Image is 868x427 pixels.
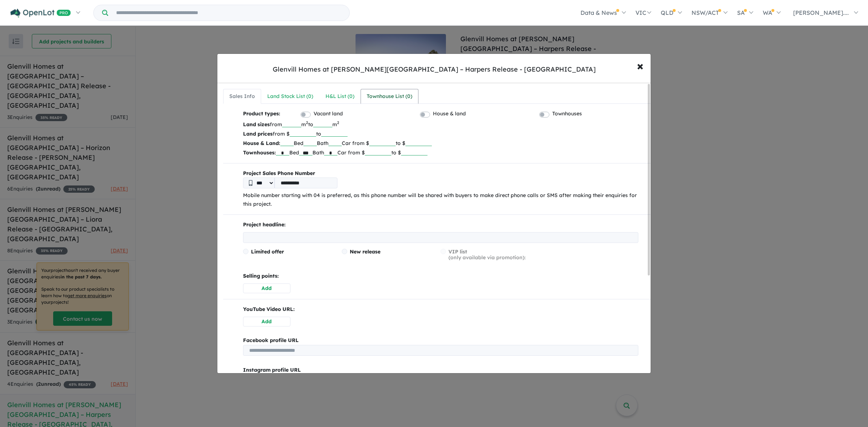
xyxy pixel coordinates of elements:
label: Vacant land [314,110,343,118]
span: × [637,58,643,73]
b: Townhouses: [243,149,276,156]
b: Instagram profile URL [243,367,301,373]
p: Bed Bath Car from $ to $ [243,138,638,148]
b: Land sizes [243,121,270,128]
img: Openlot PRO Logo White [10,9,71,18]
img: Phone icon [249,180,252,186]
span: Limited offer [251,248,284,255]
button: Add [243,317,290,326]
p: YouTube Video URL: [243,305,638,314]
button: Add [243,283,290,293]
label: House & land [433,110,466,118]
span: New release [350,248,380,255]
div: Land Stock List ( 0 ) [267,92,313,101]
p: Mobile number starting with 04 is preferred, as this phone number will be shared with buyers to m... [243,191,638,209]
b: Product types: [243,110,280,119]
b: Facebook profile URL [243,337,299,343]
input: Try estate name, suburb, builder or developer [110,5,348,21]
sup: 2 [337,120,339,125]
div: H&L List ( 0 ) [325,92,354,101]
label: Townhouses [552,110,582,118]
p: Selling points: [243,272,638,281]
sup: 2 [306,120,308,125]
b: House & Land: [243,140,280,146]
div: Sales Info [229,92,255,101]
p: from m to m [243,120,638,129]
b: Land prices [243,131,273,137]
p: Bed Bath Car from $ to $ [243,148,638,157]
p: from $ to [243,129,638,138]
b: Project Sales Phone Number [243,169,638,178]
span: [PERSON_NAME].... [793,9,849,16]
div: Townhouse List ( 0 ) [367,92,412,101]
p: Project headline: [243,221,638,229]
div: Glenvill Homes at [PERSON_NAME][GEOGRAPHIC_DATA] – Harpers Release - [GEOGRAPHIC_DATA] [273,65,596,74]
